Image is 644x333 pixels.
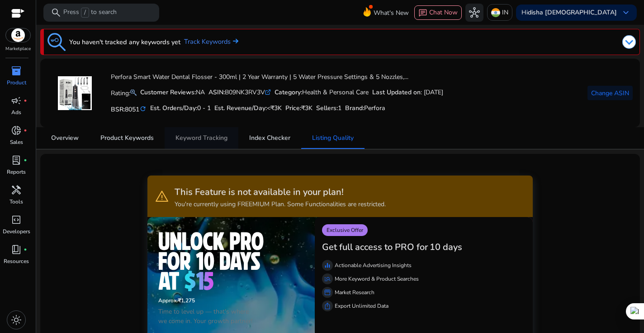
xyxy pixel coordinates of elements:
span: warning [155,189,169,203]
span: chat [418,9,427,18]
h3: 10 days [430,242,462,253]
span: Listing Quality [312,135,354,141]
span: What's New [374,5,409,21]
p: Rating: [111,87,137,98]
mat-icon: refresh [139,105,147,113]
h5: : [345,105,385,112]
p: Exclusive Offer [322,224,368,236]
div: Health & Personal Care [275,88,369,97]
p: You're currently using FREEMIUM Plan. Some Functionalities are restricted. [175,199,386,209]
span: <₹3K [267,104,282,112]
img: arrow-right.svg [231,38,238,44]
span: 1 [338,104,341,112]
button: Change ASIN [587,86,633,100]
h5: Est. Orders/Day: [150,105,211,112]
span: fiber_manual_record [24,158,27,162]
p: Marketplace [5,46,31,52]
span: fiber_manual_record [24,129,27,132]
img: 71H8YRZGrEL.jpg [58,76,92,110]
b: Customer Reviews: [140,88,196,97]
img: in.svg [491,8,500,17]
p: Actionable Advertising Insights [335,261,412,269]
b: disha [DEMOGRAPHIC_DATA] [528,8,617,17]
span: Perfora [364,104,385,112]
div: B09NK3RV3V [208,88,271,97]
h4: Perfora Smart Water Dental Flosser - 300ml | 2 Year Warranty | 5 Water Pressure Settings & 5 Nozz... [111,74,443,81]
span: Brand [345,104,363,112]
span: fiber_manual_record [24,248,27,251]
h3: Get full access to PRO for [322,242,428,253]
p: IN [502,5,508,20]
h3: This Feature is not available in your plan! [175,187,386,198]
span: Keyword Tracking [175,135,227,141]
h5: Sellers: [316,105,341,112]
span: Approx. [158,297,178,304]
span: Product Keywords [100,135,154,141]
h6: ₹1,275 [158,297,304,304]
span: handyman [11,185,22,195]
span: 0 - 1 [197,104,211,112]
span: Overview [51,135,79,141]
span: / [81,8,89,18]
img: dropdown-arrow.svg [622,35,636,49]
h5: Est. Revenue/Day: [214,105,282,112]
h5: BSR: [111,104,147,114]
span: light_mode [11,314,22,325]
h5: Price: [285,105,313,112]
span: hub [469,7,480,18]
div: NA [140,88,205,97]
p: Reports [7,168,26,176]
img: keyword-tracking.svg [47,33,66,51]
span: equalizer [324,262,331,269]
b: ASIN: [208,88,225,97]
span: manage_search [324,275,331,282]
span: keyboard_arrow_down [620,7,631,18]
div: : [DATE] [372,88,443,97]
p: Time to level up — that's where we come in. Your growth partner! [158,307,304,326]
span: lab_profile [11,155,22,166]
span: code_blocks [11,214,22,225]
span: inventory_2 [11,65,22,76]
span: book_4 [11,244,22,255]
span: ios_share [324,302,331,310]
a: Track Keywords [184,37,238,47]
p: Ads [11,108,21,116]
p: Press to search [63,8,117,18]
p: Export Unlimited Data [335,302,388,310]
img: amazon.svg [6,28,30,42]
span: search [51,7,62,18]
span: fiber_manual_record [24,99,27,102]
span: Change ASIN [591,88,629,98]
span: storefront [324,289,331,296]
h3: You haven't tracked any keywords yet [69,37,180,47]
p: Resources [4,257,29,265]
span: donut_small [11,125,22,136]
span: Index Checker [249,135,290,141]
span: 8051 [125,105,139,114]
span: ₹3K [301,104,313,112]
p: More Keyword & Product Searches [335,275,419,283]
p: Hi [521,9,617,16]
b: Category: [275,88,302,97]
p: Market Research [335,288,374,296]
span: campaign [11,95,22,106]
span: Chat Now [429,8,458,17]
button: hub [465,4,483,22]
p: Sales [10,138,23,146]
button: chatChat Now [414,5,462,20]
p: Developers [3,227,30,236]
b: Last Updated on [372,88,421,97]
p: Product [7,79,26,87]
p: Tools [9,198,23,206]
